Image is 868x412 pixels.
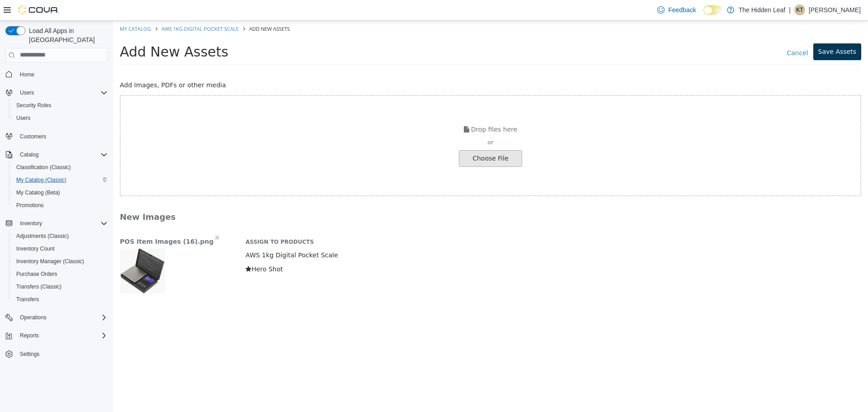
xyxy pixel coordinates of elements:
[16,87,38,98] button: Users
[20,314,47,321] span: Operations
[13,243,58,254] a: Inventory Count
[25,26,108,44] span: Load All Apps in [GEOGRAPHIC_DATA]
[7,227,52,273] img: POS Item Images (16).png
[16,232,69,240] span: Adjustments (Classic)
[789,5,791,15] p: |
[13,113,34,123] a: Users
[16,202,44,209] span: Promotions
[16,270,57,278] span: Purchase Orders
[16,348,108,360] span: Settings
[20,89,34,96] span: Users
[20,133,46,140] span: Customers
[16,176,66,184] span: My Catalog (Classic)
[18,5,59,14] img: Cova
[16,283,61,290] span: Transfers (Classic)
[16,349,43,360] a: Settings
[13,187,64,198] a: My Catalog (Beta)
[13,162,108,173] span: Classification (Classic)
[13,281,108,292] span: Transfers (Classic)
[8,104,747,114] p: Drop files here
[9,242,111,255] button: Inventory Count
[16,69,108,80] span: Home
[13,200,47,211] a: Promotions
[703,15,704,15] span: Dark Mode
[136,5,177,11] span: Add New Assets
[13,100,55,111] a: Security Roles
[2,329,111,342] button: Reports
[9,255,111,268] button: Inventory Manager (Classic)
[20,71,34,78] span: Home
[7,227,52,273] button: Preview
[132,244,748,253] p: Hero Shot
[809,5,861,15] p: [PERSON_NAME]
[668,5,696,14] span: Feedback
[796,5,803,15] span: KT
[7,23,115,39] span: Add New Assets
[16,149,42,160] button: Catalog
[9,230,111,242] button: Adjustments (Classic)
[13,281,65,292] a: Transfers (Classic)
[20,350,39,358] span: Settings
[9,199,111,212] button: Promotions
[13,294,42,305] a: Transfers
[16,330,42,341] button: Reports
[20,332,39,339] span: Reports
[16,189,60,196] span: My Catalog (Beta)
[16,312,108,323] span: Operations
[16,218,46,229] button: Inventory
[13,256,108,267] span: Inventory Manager (Classic)
[132,230,748,239] p: AWS 1kg Digital Pocket Scale
[13,256,88,267] a: Inventory Manager (Classic)
[9,293,111,306] button: Transfers
[7,5,38,11] a: My Catalog
[2,86,111,99] button: Users
[13,269,61,279] a: Purchase Orders
[5,64,108,384] nav: Complex example
[703,5,722,15] input: Dark Mode
[16,131,50,142] a: Customers
[9,186,111,199] button: My Catalog (Beta)
[16,258,84,265] span: Inventory Manager (Classic)
[16,114,30,122] span: Users
[13,162,75,173] a: Classification (Classic)
[16,218,108,229] span: Inventory
[16,330,108,341] span: Reports
[101,212,107,222] button: Remove asset
[16,149,108,160] span: Catalog
[13,231,108,242] span: Adjustments (Classic)
[16,131,108,142] span: Customers
[8,117,747,126] div: or
[16,245,55,252] span: Inventory Count
[9,280,111,293] button: Transfers (Classic)
[2,217,111,230] button: Inventory
[20,220,42,227] span: Inventory
[2,347,111,360] button: Settings
[2,68,111,81] button: Home
[48,5,126,11] a: AWS 1kg Digital Pocket Scale
[13,187,108,198] span: My Catalog (Beta)
[16,164,71,171] span: Classification (Classic)
[654,1,699,19] a: Feedback
[2,148,111,161] button: Catalog
[9,161,111,174] button: Classification (Classic)
[13,175,70,185] a: My Catalog (Classic)
[9,268,111,280] button: Purchase Orders
[794,5,805,15] div: Kenneth Townsend
[16,312,50,323] button: Operations
[13,294,108,305] span: Transfers
[7,191,678,201] h3: New Images
[346,129,409,146] div: Choose File
[9,174,111,186] button: My Catalog (Classic)
[700,23,748,39] button: Save Assets
[13,200,108,211] span: Promotions
[9,99,111,112] button: Security Roles
[739,5,786,15] p: The Hidden Leaf
[16,296,39,303] span: Transfers
[16,87,108,98] span: Users
[20,151,38,158] span: Catalog
[2,130,111,143] button: Customers
[2,311,111,324] button: Operations
[669,24,700,38] a: Cancel
[13,175,108,185] span: My Catalog (Classic)
[16,69,38,80] a: Home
